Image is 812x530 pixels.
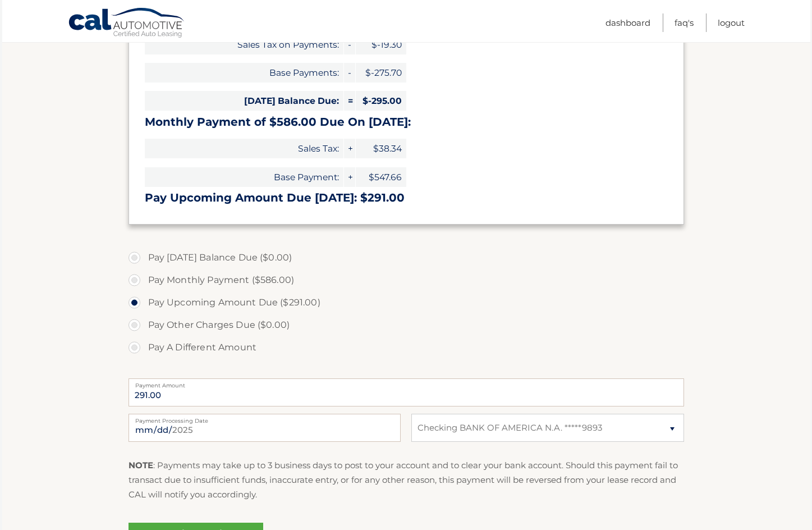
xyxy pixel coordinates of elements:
label: Pay Monthly Payment ($586.00) [129,269,684,291]
span: $-19.30 [356,35,406,54]
span: $-295.00 [356,91,406,111]
a: Cal Automotive [68,7,186,40]
h3: Pay Upcoming Amount Due [DATE]: $291.00 [145,191,668,205]
span: Sales Tax on Payments: [145,35,343,54]
span: + [344,167,355,187]
strong: NOTE [129,460,153,470]
label: Payment Processing Date [129,414,401,423]
label: Pay Upcoming Amount Due ($291.00) [129,291,684,314]
input: Payment Amount [129,378,684,406]
label: Pay A Different Amount [129,336,684,359]
a: Logout [718,13,745,32]
span: = [344,91,355,111]
span: Base Payment: [145,167,343,187]
span: [DATE] Balance Due: [145,91,343,111]
a: FAQ's [675,13,694,32]
span: Sales Tax: [145,139,343,158]
label: Pay [DATE] Balance Due ($0.00) [129,246,684,269]
span: - [344,35,355,54]
a: Dashboard [605,13,650,32]
input: Payment Date [129,414,401,442]
label: Pay Other Charges Due ($0.00) [129,314,684,336]
span: Base Payments: [145,63,343,83]
span: + [344,139,355,158]
p: : Payments may take up to 3 business days to post to your account and to clear your bank account.... [129,458,684,502]
span: $547.66 [356,167,406,187]
span: $38.34 [356,139,406,158]
label: Payment Amount [129,378,684,387]
span: - [344,63,355,83]
span: $-275.70 [356,63,406,83]
h3: Monthly Payment of $586.00 Due On [DATE]: [145,115,668,129]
